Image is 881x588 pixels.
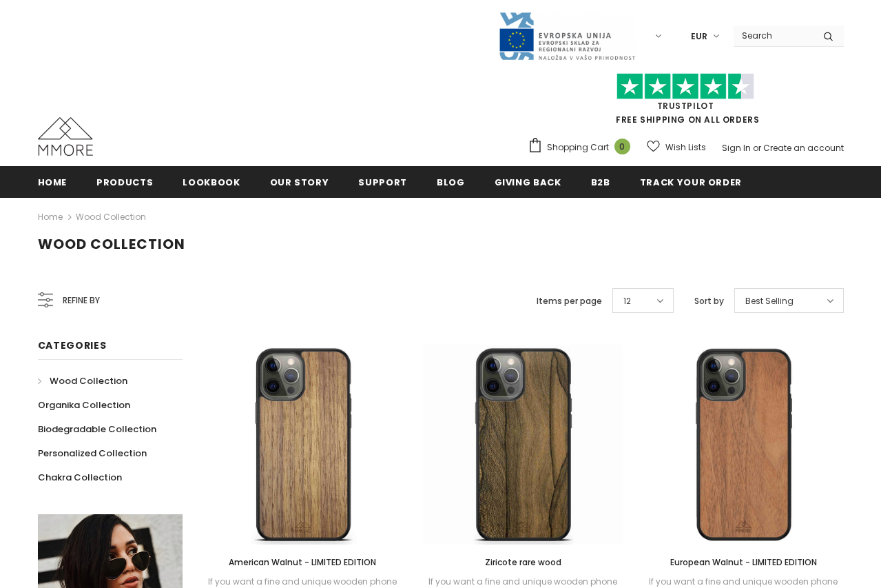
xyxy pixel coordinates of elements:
[623,294,631,308] span: 12
[358,176,407,189] span: support
[537,294,602,308] label: Items per page
[270,166,329,197] a: Our Story
[38,166,68,197] a: Home
[38,441,147,465] a: Personalized Collection
[38,176,68,189] span: Home
[203,555,403,570] a: American Walnut - LIMITED EDITION
[358,166,407,197] a: support
[38,393,130,417] a: Organika Collection
[591,176,610,189] span: B2B
[50,374,127,387] span: Wood Collection
[270,176,329,189] span: Our Story
[76,211,146,223] a: Wood Collection
[38,398,130,412] span: Organika Collection
[498,11,636,61] img: Javni Razpis
[437,176,465,189] span: Blog
[640,166,742,197] a: Track your order
[640,176,742,189] span: Track your order
[647,135,706,159] a: Wish Lists
[437,166,465,197] a: Blog
[665,141,706,154] span: Wish Lists
[485,556,561,568] span: Ziricote rare wood
[96,166,153,197] a: Products
[643,555,843,570] a: European Walnut - LIMITED EDITION
[614,139,630,154] span: 0
[63,293,100,308] span: Refine by
[38,417,156,441] a: Biodegradable Collection
[753,142,761,154] span: or
[670,556,817,568] span: European Walnut - LIMITED EDITION
[38,117,93,156] img: MMORE Cases
[734,26,813,45] input: Search Site
[528,79,844,125] span: FREE SHIPPING ON ALL ORDERS
[694,294,724,308] label: Sort by
[423,555,623,570] a: Ziricote rare wood
[38,209,63,225] a: Home
[38,465,122,489] a: Chakra Collection
[763,142,844,154] a: Create an account
[38,338,107,352] span: Categories
[38,369,127,393] a: Wood Collection
[547,141,609,154] span: Shopping Cart
[745,294,794,308] span: Best Selling
[38,423,156,436] span: Biodegradable Collection
[616,73,754,100] img: Trust Pilot Stars
[183,176,240,189] span: Lookbook
[38,471,122,484] span: Chakra Collection
[657,100,714,112] a: Trustpilot
[722,142,751,154] a: Sign In
[498,30,636,41] a: Javni Razpis
[495,166,561,197] a: Giving back
[528,137,637,158] a: Shopping Cart 0
[96,176,153,189] span: Products
[591,166,610,197] a: B2B
[495,176,561,189] span: Giving back
[229,556,376,568] span: American Walnut - LIMITED EDITION
[38,234,185,254] span: Wood Collection
[183,166,240,197] a: Lookbook
[691,30,707,43] span: EUR
[38,447,147,460] span: Personalized Collection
